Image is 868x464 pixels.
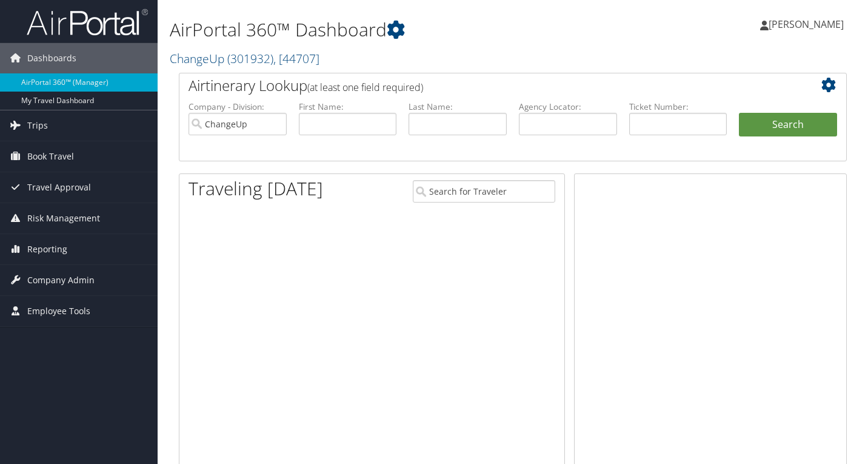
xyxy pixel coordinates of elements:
[760,6,856,42] a: [PERSON_NAME]
[170,50,319,67] a: ChangeUp
[27,8,148,36] img: airportal-logo.png
[27,43,76,73] span: Dashboards
[519,101,617,113] label: Agency Locator:
[299,101,397,113] label: First Name:
[27,234,67,264] span: Reporting
[227,50,273,67] span: ( 301932 )
[189,101,287,113] label: Company - Division:
[170,17,627,42] h1: AirPortal 360™ Dashboard
[413,180,555,203] input: Search for Traveler
[27,203,100,234] span: Risk Management
[27,141,74,172] span: Book Travel
[769,18,844,31] span: [PERSON_NAME]
[189,176,323,201] h1: Traveling [DATE]
[27,265,95,295] span: Company Admin
[307,81,423,94] span: (at least one field required)
[189,75,781,96] h2: Airtinerary Lookup
[739,113,837,137] button: Search
[629,101,727,113] label: Ticket Number:
[27,172,91,203] span: Travel Approval
[409,101,507,113] label: Last Name:
[273,50,319,67] span: , [ 44707 ]
[27,110,48,141] span: Trips
[27,296,90,326] span: Employee Tools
